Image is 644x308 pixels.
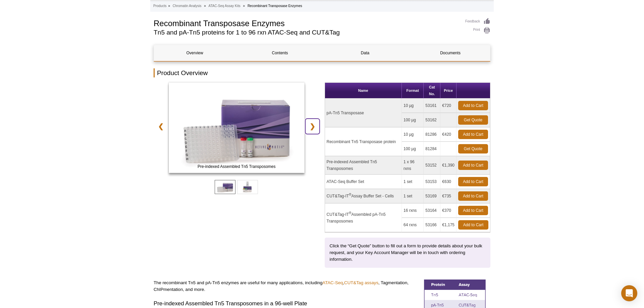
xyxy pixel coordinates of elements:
[153,3,166,9] a: Products
[458,191,488,201] a: Add to Cart
[458,144,488,153] a: Get Quote
[402,127,424,142] td: 10 µg
[458,177,488,186] a: Add to Cart
[248,4,302,8] li: Recombinant Transposase Enzymes
[209,3,240,9] a: ATAC-Seq Assay Kits
[402,175,424,189] td: 1 set
[465,27,490,34] a: Print
[440,203,457,218] td: €370
[424,203,440,218] td: 53164
[458,161,488,170] a: Add to Cart
[440,175,457,189] td: €630
[424,156,440,175] td: 53152
[402,218,424,232] td: 64 rxns
[173,3,202,9] a: Chromatin Analysis
[402,99,424,113] td: 10 µg
[440,83,457,99] th: Price
[440,127,457,142] td: €420
[325,189,402,203] td: CUT&Tag-IT Assay Buffer Set - Cells
[402,203,424,218] td: 16 rxns
[168,4,170,8] li: »
[424,127,440,142] td: 81286
[424,113,440,127] td: 53162
[402,113,424,127] td: 100 µg
[344,280,378,285] a: CUT&Tag assays
[154,300,419,308] h3: Pre-indexed Assembled Tn5 Transposomes in a 96-well Plate
[204,4,206,8] li: »
[154,29,459,36] h2: Tn5 and pA-Tn5 proteins for 1 to 96 rxn ATAC-Seq and CUT&Tag
[243,4,245,8] li: »
[349,193,351,196] sup: ®
[325,203,402,232] td: CUT&Tag-IT Assembled pA-Tn5 Transposomes
[239,45,321,61] a: Contents
[424,83,440,99] th: Cat No.
[410,45,491,61] a: Documents
[465,18,490,25] a: Feedback
[169,82,305,173] img: Pre-indexed Assembled Tn5 Transposomes
[154,45,235,61] a: Overview
[424,175,440,189] td: 53153
[458,101,488,110] a: Add to Cart
[169,82,305,175] a: ATAC-Seq Kit
[154,68,490,77] h2: Product Overview
[458,130,488,139] a: Add to Cart
[349,211,351,215] sup: ®
[424,189,440,203] td: 53169
[440,189,457,203] td: €735
[440,218,457,232] td: €1,175
[324,45,406,61] a: Data
[402,83,424,99] th: Format
[440,99,457,113] td: €720
[402,142,424,156] td: 100 µg
[458,206,488,215] a: Add to Cart
[424,142,440,156] td: 81284
[424,218,440,232] td: 53166
[154,18,459,28] h1: Recombinant Transposase Enzymes
[458,115,488,125] a: Get Quote
[305,119,320,134] a: ❯
[325,127,402,156] td: Recombinant Tn5 Transposase protein
[325,156,402,175] td: Pre-indexed Assembled Tn5 Transposomes
[154,280,419,293] p: The recombinant Tn5 and pA-Tn5 enzymes are useful for many applications, including , , Tagmentati...
[440,156,457,175] td: €1,390
[402,156,424,175] td: 1 x 96 rxns
[424,99,440,113] td: 53161
[170,163,303,170] span: Pre-indexed Assembled Tn5 Transposomes
[325,175,402,189] td: ATAC-Seq Buffer Set
[154,119,168,134] a: ❮
[322,280,343,285] a: ATAC-Seq
[330,243,486,263] p: Click the “Get Quote” button to fill out a form to provide details about your bulk request, and y...
[325,83,402,99] th: Name
[458,220,488,230] a: Add to Cart
[621,285,637,301] div: Open Intercom Messenger
[325,99,402,127] td: pA-Tn5 Transposase
[402,189,424,203] td: 1 set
